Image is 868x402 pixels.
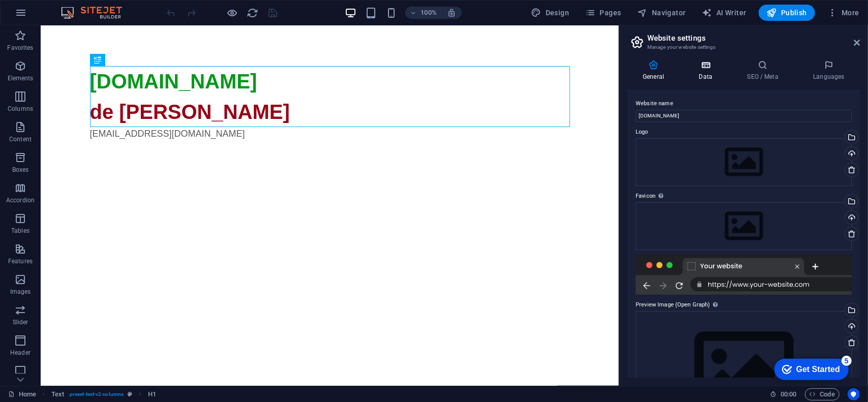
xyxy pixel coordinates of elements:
div: Get Started [30,11,74,20]
p: Header [10,349,31,357]
span: Code [810,388,835,400]
h6: 100% [421,7,437,19]
p: Slider [13,318,28,326]
div: Select files from the file manager, stock photos, or upload file(s) [636,138,852,186]
span: Click to select. Double-click to edit [51,388,64,400]
i: On resize automatically adjust zoom level to fit chosen device. [447,8,456,17]
span: . preset-text-v2-columns [68,388,124,400]
button: Click here to leave preview mode and continue editing [226,7,238,19]
nav: breadcrumb [51,388,157,400]
span: Publish [767,8,807,18]
h4: SEO / Meta [732,60,798,81]
button: reload [247,7,259,19]
img: Editor Logo [58,7,135,19]
button: Design [527,5,574,21]
span: Click to select. Double-click to edit [148,388,156,400]
span: : [788,390,789,398]
button: 100% [405,7,441,19]
label: Preview Image (Open Graph) [636,299,852,311]
label: Logo [636,126,852,138]
div: Get Started 5 items remaining, 0% complete [8,5,82,26]
p: Boxes [12,166,29,174]
button: Pages [581,5,625,21]
span: More [827,8,859,18]
p: Tables [11,227,29,235]
h2: Website settings [647,34,860,43]
button: Publish [759,5,815,21]
h4: Languages [798,60,860,81]
span: Navigator [638,8,686,18]
p: Favorites [7,44,33,52]
p: Features [8,257,33,265]
button: Usercentrics [848,388,860,400]
div: Select files from the file manager, stock photos, or upload file(s) [636,202,852,250]
button: AI Writer [698,5,751,21]
label: Website name [636,98,852,110]
i: Reload page [247,7,259,19]
button: More [823,5,863,21]
p: Images [10,288,31,296]
div: Design (Ctrl+Alt+Y) [527,5,574,21]
p: Content [9,135,32,143]
h4: General [627,60,683,81]
p: Columns [8,105,33,113]
button: Navigator [634,5,690,21]
span: 00 00 [781,388,796,400]
i: This element is a customizable preset [128,391,132,397]
h6: Session time [770,388,797,400]
p: Accordion [6,196,35,204]
h4: Data [683,60,732,81]
p: Elements [8,74,34,82]
div: 5 [75,2,85,12]
input: Name... [636,110,852,122]
span: Design [531,8,570,18]
button: Code [805,388,840,400]
label: Favicon [636,190,852,202]
span: AI Writer [702,8,746,18]
span: Pages [585,8,621,18]
h3: Manage your website settings [647,43,840,52]
a: Click to cancel selection. Double-click to open Pages [8,388,36,400]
